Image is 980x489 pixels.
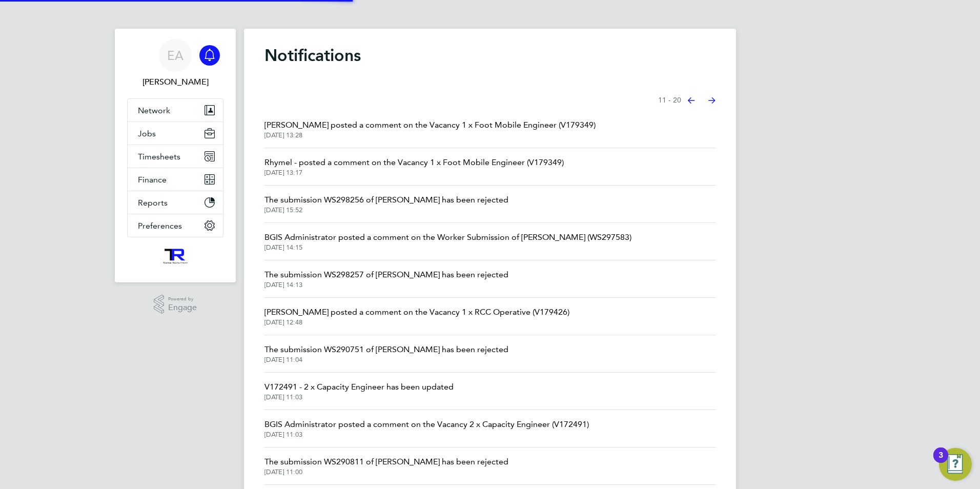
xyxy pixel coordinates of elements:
span: Network [138,106,170,115]
span: 11 - 20 [658,95,681,106]
span: [DATE] 14:15 [264,243,631,252]
a: The submission WS298256 of [PERSON_NAME] has been rejected[DATE] 15:52 [264,194,508,214]
a: BGIS Administrator posted a comment on the Worker Submission of [PERSON_NAME] (WS297583)[DATE] 14:15 [264,231,631,252]
button: Finance [128,168,223,191]
button: Network [128,99,223,121]
span: Jobs [138,129,156,138]
span: The submission WS290751 of [PERSON_NAME] has been rejected [264,343,508,356]
span: BGIS Administrator posted a comment on the Vacancy 2 x Capacity Engineer (V172491) [264,418,589,431]
span: Timesheets [138,152,180,161]
span: EA [167,49,183,62]
a: The submission WS290811 of [PERSON_NAME] has been rejected[DATE] 11:00 [264,456,508,476]
span: The submission WS290811 of [PERSON_NAME] has been rejected [264,456,508,468]
a: V172491 - 2 x Capacity Engineer has been updated[DATE] 11:03 [264,381,454,401]
h1: Notifications [264,45,716,66]
a: [PERSON_NAME] posted a comment on the Vacancy 1 x Foot Mobile Engineer (V179349)[DATE] 13:28 [264,119,596,139]
span: [DATE] 13:17 [264,169,564,177]
div: 3 [938,455,943,468]
span: V172491 - 2 x Capacity Engineer has been updated [264,381,454,393]
button: Jobs [128,122,223,145]
span: [DATE] 11:03 [264,431,589,439]
a: Go to home page [127,248,223,264]
button: Open Resource Center, 3 new notifications [939,448,972,481]
span: [DATE] 11:04 [264,356,508,364]
a: Rhymel - posted a comment on the Vacancy 1 x Foot Mobile Engineer (V179349)[DATE] 13:17 [264,156,564,177]
nav: Main navigation [115,29,236,282]
span: Finance [138,175,167,185]
span: Preferences [138,221,182,231]
a: Powered byEngage [154,295,197,314]
a: EA[PERSON_NAME] [127,39,223,88]
a: The submission WS290751 of [PERSON_NAME] has been rejected[DATE] 11:04 [264,343,508,364]
nav: Select page of notifications list [658,90,716,111]
span: [DATE] 15:52 [264,206,508,214]
span: [DATE] 13:28 [264,131,596,139]
span: Powered by [168,295,197,303]
span: Rhymel - posted a comment on the Vacancy 1 x Foot Mobile Engineer (V179349) [264,156,564,169]
img: wearetecrec-logo-retina.png [161,248,190,264]
button: Timesheets [128,145,223,168]
span: [DATE] 11:03 [264,393,454,401]
a: BGIS Administrator posted a comment on the Vacancy 2 x Capacity Engineer (V172491)[DATE] 11:03 [264,418,589,439]
span: Reports [138,198,168,208]
span: Engage [168,303,197,312]
span: [DATE] 11:00 [264,468,508,476]
span: BGIS Administrator posted a comment on the Worker Submission of [PERSON_NAME] (WS297583) [264,231,631,243]
span: Ellis Andrew [127,76,223,88]
a: The submission WS298257 of [PERSON_NAME] has been rejected[DATE] 14:13 [264,269,508,289]
span: [PERSON_NAME] posted a comment on the Vacancy 1 x Foot Mobile Engineer (V179349) [264,119,596,131]
span: The submission WS298256 of [PERSON_NAME] has been rejected [264,194,508,206]
span: [DATE] 14:13 [264,281,508,289]
button: Reports [128,191,223,214]
span: [DATE] 12:48 [264,318,569,327]
a: [PERSON_NAME] posted a comment on the Vacancy 1 x RCC Operative (V179426)[DATE] 12:48 [264,306,569,327]
button: Preferences [128,214,223,237]
span: The submission WS298257 of [PERSON_NAME] has been rejected [264,269,508,281]
span: [PERSON_NAME] posted a comment on the Vacancy 1 x RCC Operative (V179426) [264,306,569,318]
